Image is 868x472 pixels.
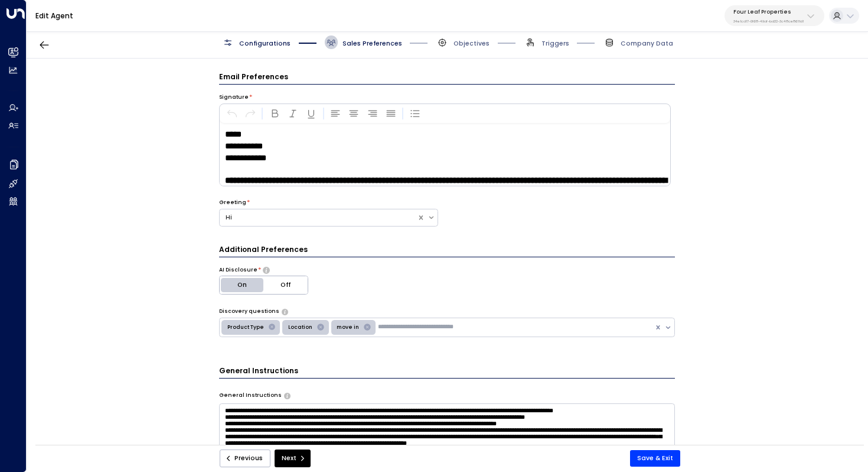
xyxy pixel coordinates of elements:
div: Product Type [224,322,266,333]
button: Four Leaf Properties34e1cd17-0f68-49af-bd32-3c48ce8611d1 [725,5,824,26]
p: 34e1cd17-0f68-49af-bd32-3c48ce8611d1 [733,19,804,24]
button: Select the types of questions the agent should use to engage leads in initial emails. These help ... [282,309,288,315]
div: Remove move in [361,322,374,333]
button: Undo [225,106,239,121]
span: Objectives [453,39,490,48]
span: Configurations [239,39,291,48]
button: Choose whether the agent should proactively disclose its AI nature in communications or only reve... [263,267,269,273]
a: Edit Agent [35,11,73,21]
div: Hi [226,213,412,222]
button: Save & Exit [630,450,680,467]
span: Sales Preferences [342,39,402,48]
label: General Instructions [219,392,282,400]
p: Four Leaf Properties [733,8,804,15]
div: Remove Product Type [266,322,279,333]
div: Location [285,322,314,333]
span: Triggers [541,39,569,48]
button: Next [275,450,311,467]
label: Greeting [219,199,246,207]
div: Platform [219,276,308,295]
button: On [220,276,264,294]
label: Discovery questions [219,308,279,316]
label: AI Disclosure [219,266,257,274]
h3: General Instructions [219,366,676,379]
div: Remove Location [314,322,327,333]
span: Company Data [621,39,673,48]
h3: Email Preferences [219,72,676,85]
label: Signature [219,93,249,102]
button: Provide any specific instructions you want the agent to follow when responding to leads. This app... [284,393,291,399]
h3: Additional Preferences [219,244,676,257]
div: move in [333,322,361,333]
button: Previous [220,450,270,467]
button: Redo [243,106,257,121]
button: Off [263,276,308,294]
